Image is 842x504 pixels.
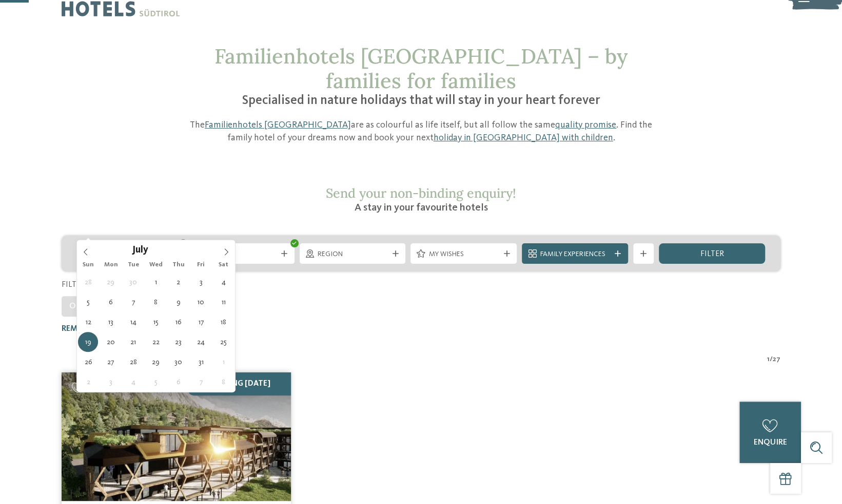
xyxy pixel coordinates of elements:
[168,292,188,312] span: July 9, 2026
[78,272,98,292] span: June 28, 2026
[168,272,188,292] span: July 2, 2026
[123,312,143,332] span: July 14, 2026
[146,312,166,332] span: July 15, 2026
[168,352,188,372] span: July 30, 2026
[191,352,211,372] span: July 31, 2026
[213,352,233,372] span: August 1, 2026
[123,352,143,372] span: July 28, 2026
[190,262,212,268] span: Fri
[101,372,121,392] span: August 3, 2026
[62,372,291,501] img: Looking for family hotels? Find the best ones here!
[123,272,143,292] span: June 30, 2026
[101,272,121,292] span: June 29, 2026
[78,312,98,332] span: July 12, 2026
[100,262,122,268] span: Mon
[101,332,121,352] span: July 20, 2026
[213,292,233,312] span: July 11, 2026
[326,185,516,201] span: Send your non-binding enquiry!
[146,272,166,292] span: July 1, 2026
[213,312,233,332] span: July 18, 2026
[146,372,166,392] span: August 5, 2026
[69,302,125,310] span: Opening time
[191,312,211,332] span: July 17, 2026
[434,133,613,142] a: holiday in [GEOGRAPHIC_DATA] with children
[146,352,166,372] span: July 29, 2026
[213,372,233,392] span: August 8, 2026
[178,119,665,144] p: The are as colourful as life itself, but all follow the same . Find the family hotel of your drea...
[213,272,233,292] span: July 4, 2026
[168,312,188,332] span: July 16, 2026
[242,94,600,107] span: Specialised in nature holidays that will stay in your heart forever
[167,262,190,268] span: Thu
[191,272,211,292] span: July 3, 2026
[78,292,98,312] span: July 5, 2026
[148,244,182,255] input: Year
[206,249,277,260] span: [DATE]
[62,281,108,289] span: Filtered by:
[123,332,143,352] span: July 21, 2026
[101,352,121,372] span: July 27, 2026
[214,43,628,94] span: Familienhotels [GEOGRAPHIC_DATA] – by families for families
[123,292,143,312] span: July 7, 2026
[700,250,724,258] span: filter
[205,120,351,130] a: Familienhotels [GEOGRAPHIC_DATA]
[191,372,211,392] span: August 7, 2026
[123,372,143,392] span: August 4, 2026
[767,354,770,365] span: 1
[213,332,233,352] span: July 25, 2026
[770,354,773,365] span: /
[355,203,488,213] span: A stay in your favourite hotels
[773,354,780,365] span: 27
[555,120,616,130] a: quality promise
[101,312,121,332] span: July 13, 2026
[212,262,235,268] span: Sat
[754,438,787,447] span: enquire
[78,332,98,352] span: July 19, 2026
[318,249,388,260] span: Region
[77,262,100,268] span: Sun
[191,332,211,352] span: July 24, 2026
[78,352,98,372] span: July 26, 2026
[101,292,121,312] span: July 6, 2026
[145,262,167,268] span: Wed
[428,249,499,260] span: My wishes
[540,249,610,260] span: Family Experiences
[146,332,166,352] span: July 22, 2026
[78,372,98,392] span: August 2, 2026
[146,292,166,312] span: July 8, 2026
[168,332,188,352] span: July 23, 2026
[191,292,211,312] span: July 10, 2026
[122,262,145,268] span: Tue
[739,402,801,463] a: enquire
[62,325,140,333] span: Remove all filters
[168,372,188,392] span: August 6, 2026
[132,246,148,256] span: July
